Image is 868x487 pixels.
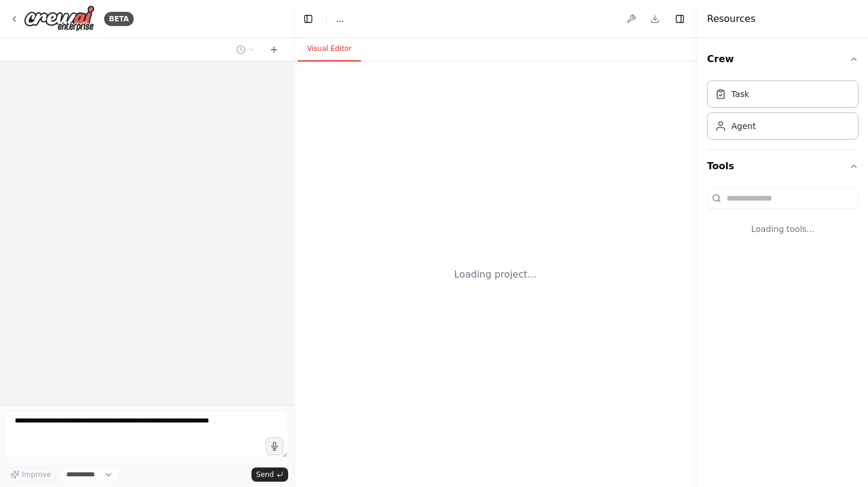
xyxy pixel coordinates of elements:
[300,11,317,27] button: Hide left sidebar
[707,12,756,26] h4: Resources
[22,470,51,479] span: Improve
[707,214,859,244] div: Loading tools...
[231,43,260,57] button: Switch to previous chat
[264,43,283,57] button: Start a new chat
[256,470,274,479] span: Send
[266,437,283,455] button: Click to speak your automation idea
[672,11,688,27] button: Hide right sidebar
[707,183,859,254] div: Tools
[707,76,859,149] div: Crew
[707,43,859,76] button: Crew
[336,13,344,25] span: ...
[251,467,288,482] button: Send
[707,150,859,183] button: Tools
[298,37,361,62] button: Visual Editor
[454,267,537,282] div: Loading project...
[5,467,56,482] button: Improve
[731,120,756,132] div: Agent
[24,5,95,32] img: Logo
[336,13,344,25] nav: breadcrumb
[104,12,134,26] div: BETA
[731,88,749,100] div: Task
